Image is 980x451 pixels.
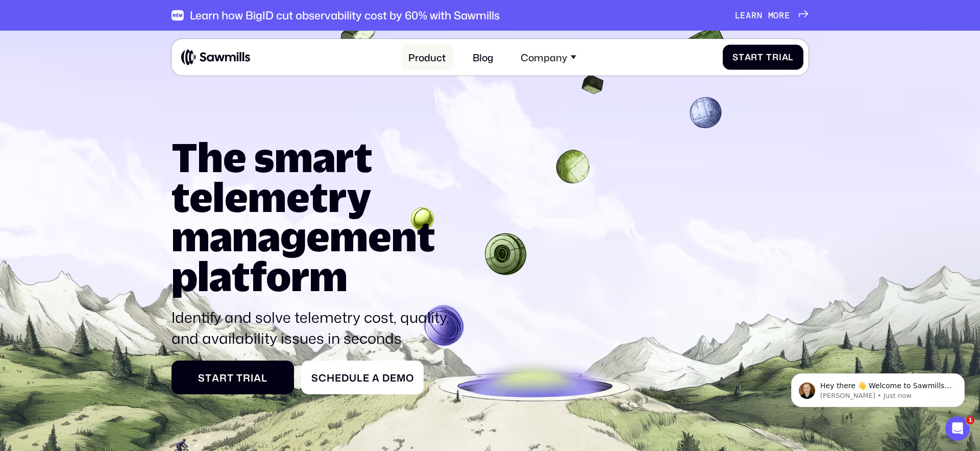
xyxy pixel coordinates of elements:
span: T [236,372,243,384]
span: T [766,52,772,62]
div: Company [513,44,583,70]
span: h [327,372,335,384]
span: c [318,372,327,384]
span: e [390,372,397,384]
span: t [739,52,745,62]
span: l [261,372,267,384]
span: a [745,52,751,62]
p: Identify and solve telemetry cost, quality, and availability issues in seconds [171,307,456,348]
span: i [779,52,782,62]
span: r [243,372,251,384]
span: e [740,10,746,20]
iframe: Intercom live chat [945,416,970,441]
span: D [382,372,390,384]
span: r [219,372,227,384]
h1: The smart telemetry management platform [171,137,456,296]
span: d [341,372,349,384]
span: r [751,52,757,62]
a: Learnmore [735,10,808,20]
span: r [779,10,785,20]
span: e [363,372,370,384]
span: o [773,10,779,20]
iframe: Intercom notifications message [776,352,980,423]
span: t [227,372,234,384]
span: S [198,372,205,384]
a: Product [401,44,453,70]
span: 1 [966,416,974,424]
span: S [311,372,318,384]
a: Blog [465,44,501,70]
div: Learn how BigID cut observability cost by 60% with Sawmills [190,9,500,22]
span: t [205,372,212,384]
span: l [357,372,363,384]
span: a [746,10,751,20]
span: u [349,372,357,384]
span: t [757,52,764,62]
a: ScheduleaDemo [301,361,424,394]
span: L [735,10,741,20]
a: StartTrial [171,361,294,394]
span: r [772,52,779,62]
span: a [254,372,261,384]
div: Company [521,51,567,63]
span: m [768,10,774,20]
span: i [251,372,254,384]
a: StartTrial [723,44,804,69]
span: a [372,372,380,384]
span: n [757,10,763,20]
span: e [785,10,790,20]
span: e [335,372,341,384]
span: r [751,10,757,20]
span: a [782,52,789,62]
span: l [788,52,794,62]
span: S [732,52,739,62]
span: a [212,372,219,384]
span: m [397,372,406,384]
span: o [406,372,414,384]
